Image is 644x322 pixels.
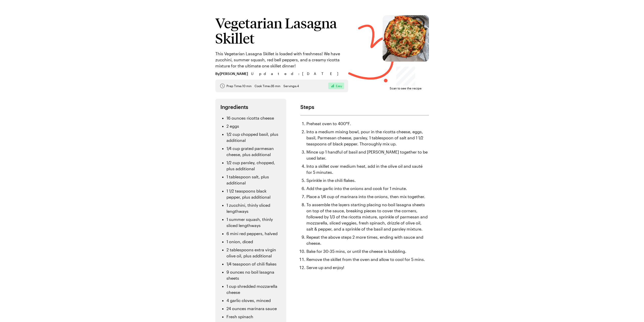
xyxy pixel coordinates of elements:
[226,231,281,237] li: 6 mini red peppers, halved
[215,51,348,69] p: This Vegetarian Lasagna Skillet is loaded with freshness! We have zucchini, summer squash, red be...
[255,84,280,88] span: Cook Time: 35 min
[220,104,281,110] h2: Ingredients
[306,185,429,192] li: Add the garlic into the onions and cook for 1 minute.
[306,248,429,254] li: Bake for 30-35 mins, or until the cheese is bubbling.
[226,314,281,320] li: Fresh spinach
[306,177,429,183] li: Sprinkle in the chili flakes.
[226,145,281,158] li: 1/4 cup grated parmesan cheese, plus additional
[306,194,429,200] li: Place a 1/4 cup of marinara into the onions, then mix together.
[226,188,281,200] li: 1 1/2 teaspoons black pepper, plus additional
[300,104,429,110] h2: Steps
[383,15,429,62] img: Vegetarian Lasagna Skillet
[336,84,342,88] span: Easy
[306,202,429,232] li: To assemble the layers starting placing no-boil lasagna sheets on top of the sauce, breaking piec...
[226,202,281,214] li: 1 zucchini, thinly sliced lengthways
[306,234,429,246] li: Repeat the above steps 2 more times, ending with sauce and cheese.
[306,163,429,175] li: Into a skillet over medium heat, add in the olive oil and sauté for 5 minutes.
[226,131,281,143] li: 1/2 cup chopped basil, plus additional
[215,71,248,77] span: By [PERSON_NAME]
[390,86,422,91] span: Scan to see the recipe
[226,247,281,259] li: 2 tablespoons extra virgin olive oil, plus additional
[306,129,429,147] li: Into a medium mixing bowl, pour in the ricotta cheese, eggs, basil, Parmesan cheese, parsley, 1 t...
[226,174,281,186] li: 1 tablespoon salt, plus additional
[215,15,348,46] h1: Vegetarian Lasagna Skillet
[226,306,281,312] li: 24 ounces marinara sauce
[226,269,281,281] li: 9 ounces no boil lasagna sheets
[226,216,281,229] li: 1 summer squash, thinly sliced lengthways
[306,149,429,161] li: Mince up 1 handful of basil and [PERSON_NAME] together to be used later.
[306,121,429,127] li: Preheat oven to 400°F.
[226,239,281,245] li: 1 onion, diced
[226,297,281,304] li: 4 garlic cloves, minced
[283,84,299,88] span: Servings: 4
[226,84,252,88] span: Prep Time: 10 min
[226,123,281,129] li: 2 eggs
[226,261,281,267] li: 1/4 teaspoon of chili flakes
[226,115,281,121] li: 16 ounces ricotta cheese
[251,71,343,77] span: Updated : [DATE]
[306,256,429,262] li: Remove the skillet from the oven and allow to cool for 5 mins.
[226,283,281,295] li: 1 cup shredded mozzarella cheese
[226,160,281,172] li: 1/2 cup parsley, chopped, plus additional
[306,264,429,271] li: Serve up and enjoy!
